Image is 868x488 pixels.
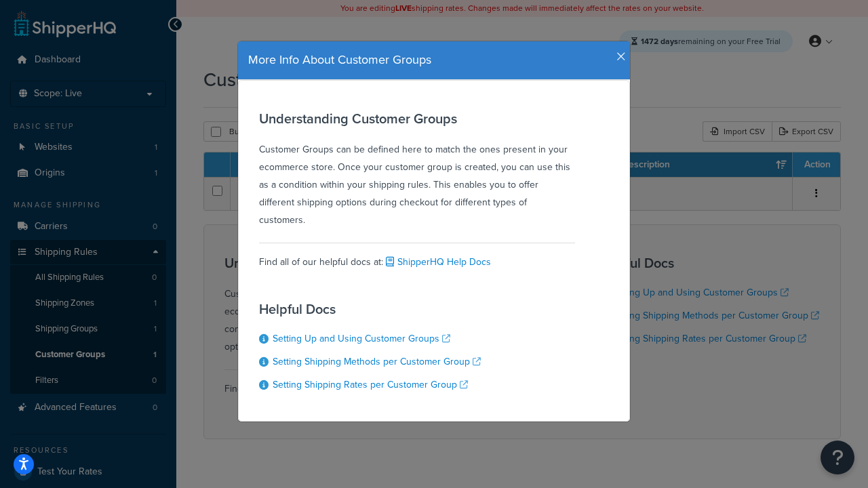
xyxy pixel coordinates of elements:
div: Find all of our helpful docs at: [259,243,575,271]
h4: More Info About Customer Groups [248,52,620,69]
a: Setting Shipping Rates per Customer Group [273,378,468,392]
a: Setting Up and Using Customer Groups [273,331,450,346]
h3: Helpful Docs [259,302,481,317]
div: Customer Groups can be defined here to match the ones present in your ecommerce store. Once your ... [259,111,575,229]
a: Setting Shipping Methods per Customer Group [273,354,481,369]
h3: Understanding Customer Groups [259,111,575,126]
a: ShipperHQ Help Docs [383,255,491,269]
